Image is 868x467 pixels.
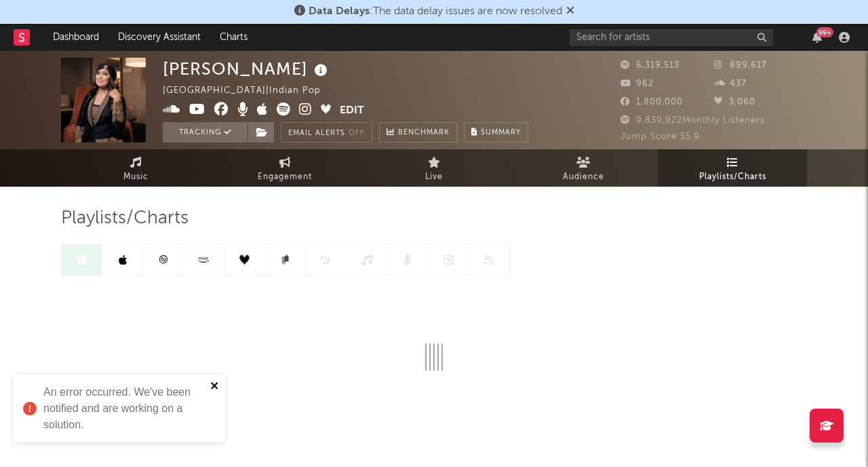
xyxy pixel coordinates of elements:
span: 6,319,513 [620,61,679,70]
button: 99+ [812,32,822,43]
a: Music [61,149,210,187]
div: [GEOGRAPHIC_DATA] | Indian Pop [163,83,336,99]
button: Tracking [163,122,248,143]
a: Discovery Assistant [108,24,210,51]
a: Live [359,149,509,187]
span: Data Delays [309,6,370,17]
div: An error occurred. We've been notified and are working on a solution. [43,384,206,433]
button: Summary [464,122,528,143]
a: Dashboard [43,24,108,51]
div: [PERSON_NAME] [163,58,331,80]
span: 899,617 [714,61,767,70]
span: Engagement [258,169,312,185]
input: Search for artists [570,29,773,46]
span: 962 [620,79,654,88]
span: Music [123,169,149,185]
button: Email AlertsOff [281,122,372,143]
a: Playlists/Charts [658,149,807,187]
span: Live [425,169,443,185]
a: Charts [210,24,257,51]
span: 437 [714,79,747,88]
span: Benchmark [398,125,450,141]
span: 1,800,000 [620,98,683,107]
span: Playlists/Charts [699,169,766,185]
a: Audience [509,149,658,187]
div: 99 + [816,27,833,37]
a: Engagement [210,149,359,187]
button: Edit [340,102,364,119]
span: Dismiss [566,6,574,17]
span: : The data delay issues are now resolved [309,6,562,17]
span: Audience [563,169,604,185]
button: close [210,380,220,393]
span: Jump Score: 55.9 [620,132,700,141]
span: 9,839,922 Monthly Listeners [620,116,765,125]
span: Summary [481,129,521,136]
span: 3,060 [714,98,755,107]
em: Off [349,130,365,137]
span: Playlists/Charts [61,210,189,227]
a: Benchmark [379,122,457,143]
